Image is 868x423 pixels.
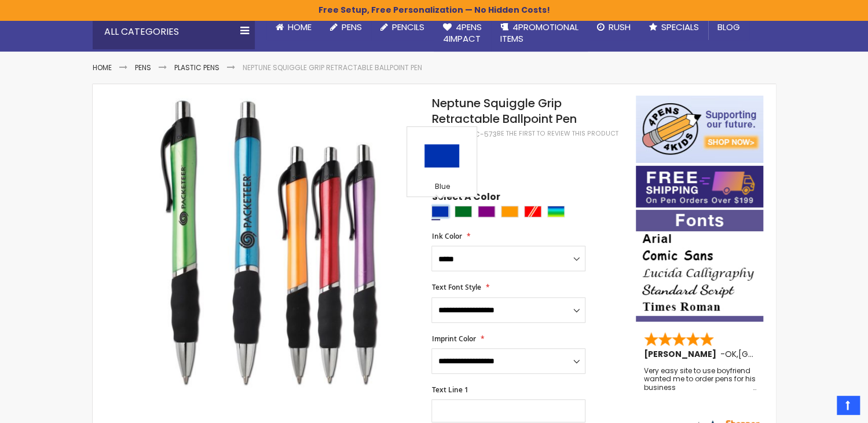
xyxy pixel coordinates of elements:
a: Pens [321,14,371,40]
a: 4Pens4impact [434,14,491,52]
a: Pencils [371,14,434,40]
div: Very easy site to use boyfriend wanted me to order pens for his business [644,367,756,392]
a: Home [93,63,112,72]
span: Specials [661,21,699,33]
div: Assorted [547,206,565,217]
span: [PERSON_NAME] [644,348,720,360]
div: Purple [478,206,495,217]
iframe: Google Customer Reviews [772,392,868,423]
span: Rush [609,21,631,33]
span: Blog [717,21,740,33]
div: Blue [431,206,449,217]
img: font-personalization-examples [636,210,763,322]
div: Green [455,206,472,217]
li: Neptune Squiggle Grip Retractable Ballpoint Pen [243,63,422,72]
a: Home [266,14,321,40]
img: 4pens 4 kids [636,96,763,163]
span: Text Font Style [431,282,481,292]
span: - , [720,348,823,360]
div: Orange [501,206,518,217]
span: Pencils [392,21,424,33]
span: [GEOGRAPHIC_DATA] [738,348,823,360]
img: Free shipping on orders over $199 [636,166,763,207]
span: OK [725,348,737,360]
span: Home [288,21,312,33]
div: Blue [410,182,474,194]
a: Pens [135,63,151,72]
a: Specials [640,14,708,40]
span: Neptune Squiggle Grip Retractable Ballpoint Pen [431,95,576,127]
span: Text Line 1 [431,385,468,395]
span: Ink Color [431,231,462,241]
a: Be the first to review this product [496,129,618,138]
span: 4PROMOTIONAL ITEMS [500,21,578,45]
a: Blog [708,14,749,40]
span: Imprint Color [431,334,475,344]
span: 4Pens 4impact [443,21,482,45]
img: Neptune Squiggle Grip Retractable Ballpoint Pen [115,94,416,395]
a: 4PROMOTIONALITEMS [491,14,588,52]
a: Rush [588,14,640,40]
div: All Categories [93,14,255,49]
span: Pens [342,21,362,33]
span: Select A Color [431,191,500,206]
a: Plastic Pens [174,63,219,72]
